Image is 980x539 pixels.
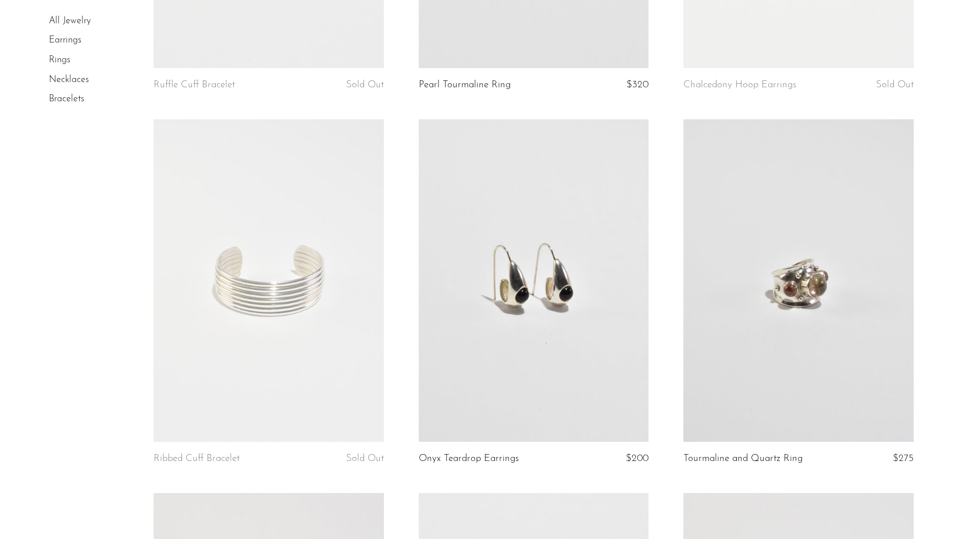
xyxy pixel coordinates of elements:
[154,80,235,90] a: Ruffle Cuff Bracelet
[49,16,91,26] a: All Jewelry
[49,75,89,84] a: Necklaces
[49,55,70,65] a: Rings
[876,80,914,90] span: Sold Out
[683,80,796,90] a: Chalcedony Hoop Earrings
[49,36,81,45] a: Earrings
[626,453,648,463] span: $200
[154,453,240,464] a: Ribbed Cuff Bracelet
[346,453,384,463] span: Sold Out
[49,94,84,104] a: Bracelets
[683,453,803,464] a: Tourmaline and Quartz Ring
[346,80,384,90] span: Sold Out
[419,453,519,464] a: Onyx Teardrop Earrings
[893,453,914,463] span: $275
[419,80,511,90] a: Pearl Tourmaline Ring
[626,80,648,90] span: $320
